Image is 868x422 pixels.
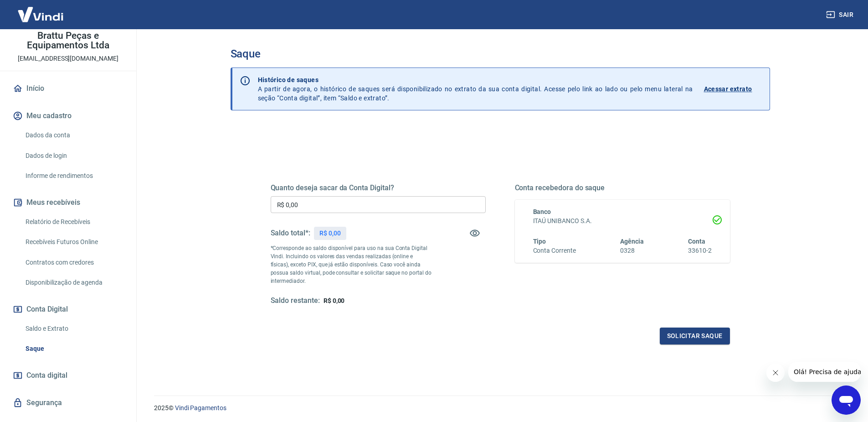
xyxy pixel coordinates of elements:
[271,183,486,193] h5: Quanto deseja sacar da Conta Digital?
[324,297,345,304] span: R$ 0,00
[620,246,644,255] h6: 0328
[11,0,70,28] img: Vindi
[271,296,320,306] h5: Saldo restante:
[704,84,752,94] p: Acessar extrato
[7,31,129,50] p: Brattu Peças e Equipamentos Ltda
[533,216,712,226] h6: ITAÚ UNIBANCO S.A.
[788,362,861,382] iframe: Mensagem da empresa
[231,47,770,60] h3: Saque
[11,365,125,386] a: Conta digital
[533,208,551,215] span: Banco
[515,183,730,193] h5: Conta recebedora do saque
[26,369,67,382] span: Conta digital
[22,126,125,145] a: Dados da conta
[175,404,226,412] a: Vindi Pagamentos
[22,319,125,338] a: Saldo e Extrato
[11,193,125,213] button: Meus recebíveis
[704,75,762,103] a: Acessar extrato
[258,75,693,103] p: A partir de agora, o histórico de saques será disponibilizado no extrato da sua conta digital. Ac...
[11,299,125,319] button: Conta Digital
[688,238,705,245] span: Conta
[271,229,310,238] h5: Saldo total*:
[5,6,77,14] span: Olá! Precisa de ajuda?
[11,106,125,126] button: Meu cadastro
[22,213,125,231] a: Relatório de Recebíveis
[154,403,846,413] p: 2025 ©
[22,339,125,358] a: Saque
[533,246,576,255] h6: Conta Corrente
[22,146,125,165] a: Dados de login
[319,229,341,238] p: R$ 0,00
[824,6,857,23] button: Sair
[11,393,125,413] a: Segurança
[620,238,644,245] span: Agência
[533,238,546,245] span: Tipo
[258,75,693,84] p: Histórico de saques
[660,328,730,344] button: Solicitar saque
[766,364,785,382] iframe: Fechar mensagem
[832,386,861,415] iframe: Botão para abrir a janela de mensagens
[22,273,125,292] a: Disponibilização de agenda
[22,253,125,272] a: Contratos com credores
[688,246,712,255] h6: 33610-2
[22,167,125,185] a: Informe de rendimentos
[22,233,125,251] a: Recebíveis Futuros Online
[18,54,118,63] p: [EMAIL_ADDRESS][DOMAIN_NAME]
[11,78,125,99] a: Início
[271,244,432,285] p: *Corresponde ao saldo disponível para uso na sua Conta Digital Vindi. Incluindo os valores das ve...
